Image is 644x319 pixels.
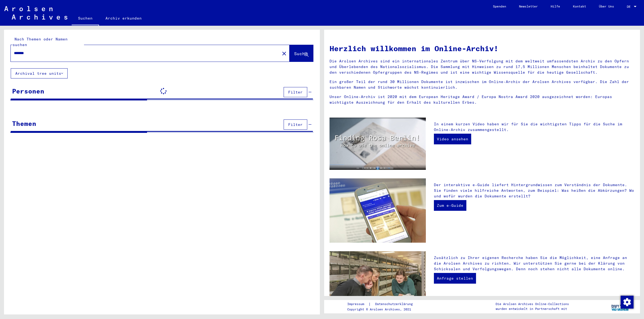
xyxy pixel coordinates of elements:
span: Suche [294,51,308,56]
img: Arolsen_neg.svg [4,6,67,20]
p: Copyright © Arolsen Archives, 2021 [347,307,419,312]
a: Zum e-Guide [434,200,466,211]
button: Suche [290,45,313,62]
button: Filter [284,119,307,130]
img: yv_logo.png [610,300,630,313]
p: Der interaktive e-Guide liefert Hintergrundwissen zum Verständnis der Dokumente. Sie finden viele... [434,182,635,199]
a: Archiv erkunden [99,12,148,25]
mat-label: Nach Themen oder Namen suchen [13,37,68,47]
button: Filter [284,87,307,97]
img: Zustimmung ändern [621,296,634,309]
div: Themen [12,119,36,128]
img: eguide.jpg [330,178,426,243]
p: Ein großer Teil der rund 30 Millionen Dokumente ist inzwischen im Online-Archiv der Arolsen Archi... [330,79,635,90]
p: wurden entwickelt in Partnerschaft mit [496,306,569,311]
p: Unser Online-Archiv ist 2020 mit dem European Heritage Award / Europa Nostra Award 2020 ausgezeic... [330,94,635,105]
p: Die Arolsen Archives Online-Collections [496,302,569,306]
h1: Herzlich willkommen im Online-Archiv! [330,43,635,54]
div: Personen [12,86,44,96]
span: Filter [288,90,303,95]
div: Zustimmung ändern [620,295,633,308]
span: Filter [288,122,303,127]
a: Impressum [347,301,368,307]
button: Clear [279,48,290,59]
a: Video ansehen [434,134,471,144]
img: inquiries.jpg [330,251,426,316]
button: Archival tree units [11,68,68,78]
span: DE [627,5,633,9]
a: Datenschutzerklärung [371,301,419,307]
a: Anfrage stellen [434,273,476,284]
p: Die Arolsen Archives sind ein internationales Zentrum über NS-Verfolgung mit dem weltweit umfasse... [330,58,635,75]
div: | [347,301,419,307]
a: Suchen [72,12,99,26]
mat-icon: close [281,50,287,57]
p: In einem kurzen Video haben wir für Sie die wichtigsten Tipps für die Suche im Online-Archiv zusa... [434,121,635,133]
img: video.jpg [330,118,426,170]
p: Zusätzlich zu Ihrer eigenen Recherche haben Sie die Möglichkeit, eine Anfrage an die Arolsen Arch... [434,255,635,272]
